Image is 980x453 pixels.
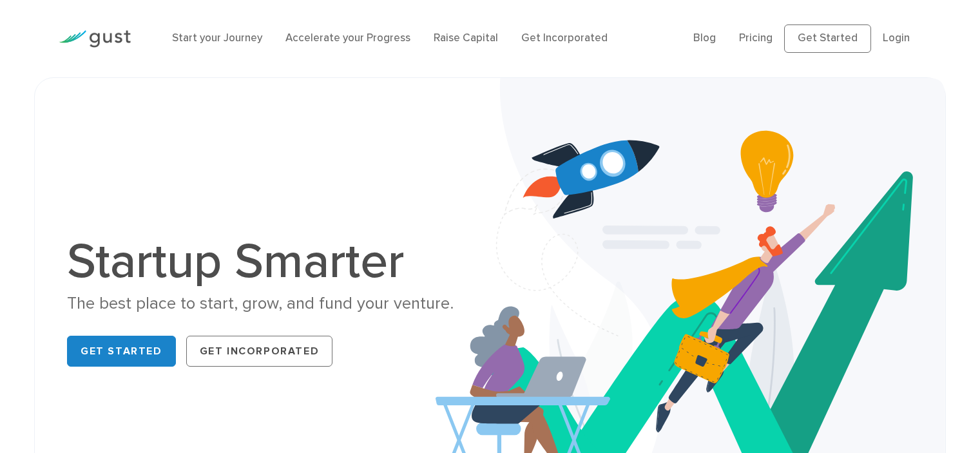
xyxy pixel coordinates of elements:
[186,336,333,367] a: Get Incorporated
[784,24,871,53] a: Get Started
[434,32,498,44] a: Raise Capital
[67,293,480,315] div: The best place to start, grow, and fund your venture.
[59,30,131,48] img: Gust Logo
[67,237,480,286] h1: Startup Smarter
[883,32,910,44] a: Login
[739,32,773,44] a: Pricing
[172,32,262,44] a: Start your Journey
[285,32,410,44] a: Accelerate your Progress
[67,336,176,367] a: Get Started
[693,32,716,44] a: Blog
[521,32,608,44] a: Get Incorporated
